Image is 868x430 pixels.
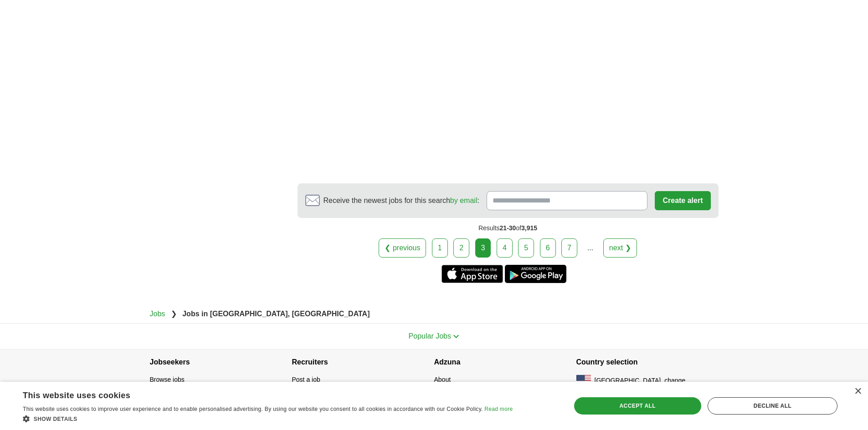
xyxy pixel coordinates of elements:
img: toggle icon [453,334,459,339]
span: [GEOGRAPHIC_DATA] [595,376,661,385]
span: ❯ [171,310,177,318]
h4: Country selection [576,349,719,375]
span: This website uses cookies to improve user experience and to enable personalised advertising. By u... [23,406,483,412]
span: Show details [34,416,77,422]
a: About [434,376,451,383]
img: US flag [576,375,591,386]
div: Results of [298,218,719,238]
strong: Jobs in [GEOGRAPHIC_DATA], [GEOGRAPHIC_DATA] [182,310,370,318]
a: Browse jobs [150,376,185,383]
a: Post a job [292,376,320,383]
span: Popular Jobs [409,332,451,340]
a: 7 [561,238,577,258]
div: Accept all [574,397,701,415]
div: Show details [23,414,513,423]
a: 5 [518,238,534,258]
span: 3,915 [521,224,537,232]
div: 3 [475,238,491,258]
a: Get the iPhone app [442,265,503,283]
span: Receive the newest jobs for this search : [324,195,479,206]
button: Create alert [655,191,710,210]
a: next ❯ [603,238,637,258]
div: ... [581,239,599,257]
a: Read more, opens a new window [484,406,513,412]
div: Close [854,388,861,395]
div: This website uses cookies [23,387,490,401]
a: Get the Android app [505,265,566,283]
span: 21-30 [500,224,516,232]
a: ❮ previous [379,238,426,258]
a: by email [450,197,478,204]
div: Decline all [708,397,837,415]
a: Jobs [150,310,165,318]
a: 1 [432,238,448,258]
a: 2 [453,238,469,258]
a: 6 [540,238,556,258]
a: 4 [497,238,513,258]
button: change [664,376,685,385]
